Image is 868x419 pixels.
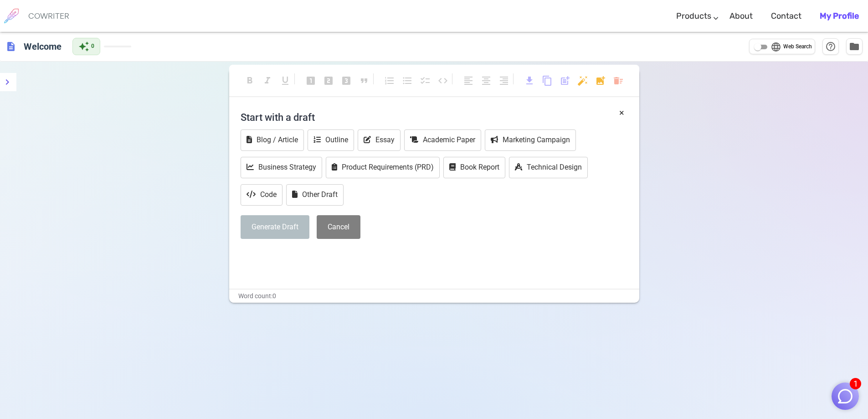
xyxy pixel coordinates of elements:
[437,75,448,86] span: code
[384,75,395,86] span: format_list_numbered
[420,75,431,86] span: checklist
[341,75,352,86] span: looks_3
[481,75,492,86] span: format_align_center
[241,215,309,239] button: Generate Draft
[241,106,628,128] h4: Start with a draft
[20,37,65,56] h6: Click to edit title
[91,42,94,51] span: 0
[326,157,440,178] button: Product Requirements (PRD)
[771,3,801,30] a: Contact
[850,378,861,389] span: 1
[822,38,839,55] button: Help & Shortcuts
[78,41,89,52] span: auto_awesome
[241,184,282,206] button: Code
[308,129,354,151] button: Outline
[241,157,322,178] button: Business Strategy
[613,75,624,86] span: delete_sweep
[485,129,576,151] button: Marketing Campaign
[323,75,334,86] span: looks_two
[244,75,255,86] span: format_bold
[676,3,711,30] a: Products
[619,106,624,119] button: ×
[577,75,588,86] span: auto_fix_high
[820,3,859,30] a: My Profile
[262,75,273,86] span: format_italic
[280,75,291,86] span: format_underlined
[509,157,588,178] button: Technical Design
[28,12,69,20] h6: COWRITER
[837,388,854,405] img: Close chat
[825,41,836,52] span: help_outline
[443,157,505,178] button: Book Report
[542,75,553,86] span: content_copy
[849,41,860,52] span: folder
[832,383,859,410] button: 1
[5,41,16,52] span: description
[402,75,413,86] span: format_list_bulleted
[560,75,570,86] span: post_add
[317,215,360,239] button: Cancel
[524,75,535,86] span: download
[820,11,859,21] b: My Profile
[463,75,474,86] span: format_align_left
[359,75,370,86] span: format_quote
[846,38,863,55] button: Manage Documents
[229,290,639,303] div: Word count: 0
[770,41,781,52] span: language
[241,129,304,151] button: Blog / Article
[595,75,606,86] span: add_photo_alternate
[305,75,316,86] span: looks_one
[783,42,812,52] span: Web Search
[498,75,509,86] span: format_align_right
[358,129,401,151] button: Essay
[286,184,344,206] button: Other Draft
[404,129,481,151] button: Academic Paper
[729,3,753,30] a: About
